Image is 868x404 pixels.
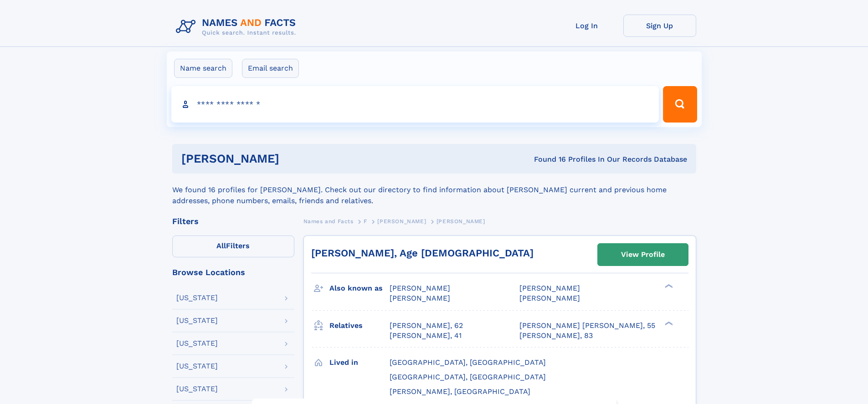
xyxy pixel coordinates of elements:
h3: Also known as [329,281,390,296]
h3: Relatives [329,318,390,333]
span: [PERSON_NAME] [437,218,485,225]
span: [GEOGRAPHIC_DATA], [GEOGRAPHIC_DATA] [390,358,546,367]
div: View Profile [621,244,665,265]
div: ❯ [663,283,673,289]
img: Logo Names and Facts [172,15,303,39]
div: Found 16 Profiles In Our Records Database [406,154,687,164]
label: Filters [172,235,294,257]
a: Names and Facts [303,215,354,227]
a: Sign Up [623,15,696,37]
a: View Profile [598,244,688,266]
button: Search Button [663,86,697,123]
span: F [364,218,367,225]
div: [US_STATE] [176,340,218,347]
span: [GEOGRAPHIC_DATA], [GEOGRAPHIC_DATA] [390,373,546,381]
a: [PERSON_NAME] [377,215,426,227]
div: We found 16 profiles for [PERSON_NAME]. Check out our directory to find information about [PERSON... [172,174,696,206]
a: F [364,215,367,227]
span: [PERSON_NAME] [519,284,580,292]
label: Name search [174,59,232,78]
span: All [216,241,226,250]
a: [PERSON_NAME] [PERSON_NAME], 55 [519,321,655,331]
input: search input [171,86,659,123]
div: Filters [172,217,294,225]
a: Log In [550,15,623,37]
div: [US_STATE] [176,385,218,393]
span: [PERSON_NAME] [377,218,426,225]
span: [PERSON_NAME] [390,294,450,302]
span: [PERSON_NAME] [390,284,450,292]
h3: Lived in [329,355,390,370]
div: [US_STATE] [176,317,218,324]
h1: [PERSON_NAME] [181,153,407,164]
label: Email search [242,59,299,78]
div: ❯ [663,320,673,326]
a: [PERSON_NAME], Age [DEMOGRAPHIC_DATA] [311,247,534,259]
a: [PERSON_NAME], 83 [519,331,593,341]
div: [US_STATE] [176,294,218,302]
span: [PERSON_NAME], [GEOGRAPHIC_DATA] [390,387,530,396]
span: [PERSON_NAME] [519,294,580,302]
a: [PERSON_NAME], 41 [390,331,462,341]
div: [US_STATE] [176,363,218,370]
a: [PERSON_NAME], 62 [390,321,463,331]
div: Browse Locations [172,268,294,276]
